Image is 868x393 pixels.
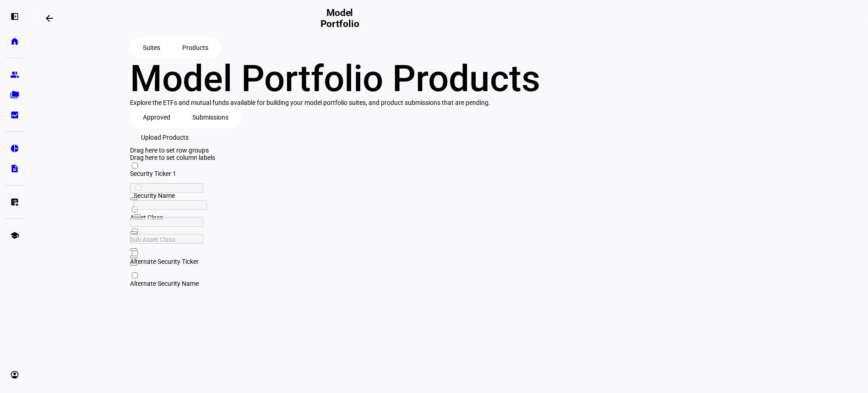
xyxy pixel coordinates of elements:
input: Press Space to toggle all rows selection (unchecked) [132,273,138,278]
span: 1 [173,170,176,177]
span: Approved [143,108,170,126]
span: Alternate Security Ticker [130,258,199,265]
input: Asset Class Filter Input [130,217,203,227]
span: Submissions [192,108,228,126]
div: Row Groups [130,147,767,154]
input: Press Space to toggle all rows selection (unchecked) [132,163,138,169]
div: Explore the ETFs and mutual funds available for building your model portfolio suites, and product... [130,99,767,106]
eth-mat-symbol: group [10,70,19,79]
a: group [5,65,24,84]
a: pie_chart [5,139,24,158]
eth-mat-symbol: left_panel_open [10,12,19,21]
span: Upload Products [141,128,189,147]
eth-mat-symbol: home [10,37,19,46]
eth-mat-symbol: description [10,164,19,173]
button: Open Filter Menu [130,197,137,200]
span: Alternate Security Name [130,280,199,287]
button: Upload Products [130,128,200,147]
button: Suites [132,38,171,57]
eth-mat-symbol: account_circle [10,370,19,379]
button: Open Filter Menu [134,214,141,217]
input: Security Ticker Filter Input [130,183,203,193]
span: Drag here to set column labels [130,154,215,161]
input: Sub Asset Class Filter Input [130,234,203,244]
button: Submissions [181,108,239,126]
span: Security Ticker [130,170,171,177]
eth-mat-symbol: school [10,231,19,240]
button: Products [171,38,219,57]
button: Open Filter Menu [130,256,137,258]
button: Open Filter Menu [130,231,137,234]
eth-mat-symbol: bid_landscape [10,110,19,120]
button: Approved [132,108,181,126]
div: Column Labels [130,154,767,161]
span: Suites [143,38,160,57]
input: Security Name Filter Input [134,200,207,210]
button: Open Filter Menu [130,263,137,266]
eth-mat-symbol: list_alt_add [10,197,19,207]
span: Products [182,38,208,57]
mat-icon: arrow_backwards [44,13,55,24]
eth-mat-symbol: folder_copy [10,90,19,99]
a: home [5,32,24,50]
input: Press Space to toggle all rows selection (unchecked) [132,207,138,213]
button: Open Filter Menu [130,248,137,251]
span: Security Name [134,192,175,199]
span: Asset Class [130,214,163,221]
a: bid_landscape [5,106,24,124]
a: folder_copy [5,86,24,104]
span: Drag here to set row groups [130,147,209,154]
div: Model Portfolio Products [130,59,767,99]
h2: Model Portfolio [313,7,367,29]
a: description [5,159,24,178]
eth-mat-symbol: pie_chart [10,144,19,153]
